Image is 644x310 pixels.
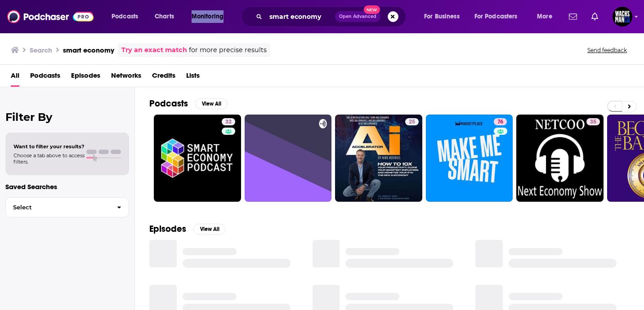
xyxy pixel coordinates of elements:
a: Try an exact match [121,45,187,55]
button: Send feedback [585,46,630,54]
img: User Profile [613,7,632,27]
span: Select [6,204,110,210]
a: Networks [111,68,141,87]
span: Want to filter your results? [13,143,85,150]
a: 35 [586,118,600,125]
span: New [364,5,380,14]
span: Podcasts [112,10,138,23]
a: Lists [186,68,200,87]
span: Choose a tab above to access filters. [13,152,85,165]
a: 35 [516,115,604,202]
a: 76 [426,115,513,202]
span: Monitoring [192,10,224,23]
span: 32 [225,118,232,127]
button: View All [195,98,228,109]
a: 76 [494,118,507,125]
a: Credits [152,68,175,87]
a: EpisodesView All [149,223,226,235]
input: Search podcasts, credits, & more... [266,9,335,24]
div: Search podcasts, credits, & more... [250,6,415,27]
button: open menu [531,9,563,24]
span: 35 [590,118,596,127]
span: for more precise results [189,45,267,55]
a: 25 [405,118,419,125]
span: Open Advanced [339,14,376,19]
h2: Podcasts [149,98,188,109]
button: open menu [105,9,150,24]
h3: Search [30,46,52,54]
p: Saved Searches [5,182,129,191]
a: Charts [149,9,179,24]
a: 25 [335,115,422,202]
span: For Podcasters [474,10,518,23]
a: Show notifications dropdown [565,9,581,24]
span: For Business [424,10,460,23]
button: open menu [185,9,235,24]
button: open menu [469,9,531,24]
a: All [11,68,19,87]
a: Podcasts [30,68,60,87]
img: Podchaser - Follow, Share and Rate Podcasts [7,8,94,25]
button: View All [193,224,226,235]
a: Show notifications dropdown [588,9,602,24]
span: 25 [409,118,415,127]
a: 32 [222,118,235,125]
h2: Episodes [149,223,186,235]
span: More [537,10,552,23]
span: Charts [155,10,174,23]
button: open menu [418,9,471,24]
h3: smart economy [63,46,114,54]
a: PodcastsView All [149,98,228,109]
a: Episodes [71,68,100,87]
span: 76 [497,118,503,127]
h2: Filter By [5,111,129,124]
a: 32 [154,115,241,202]
button: Select [5,197,129,217]
span: Logged in as WachsmanNY [613,7,632,27]
button: Open AdvancedNew [335,11,380,22]
button: Show profile menu [613,7,632,27]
